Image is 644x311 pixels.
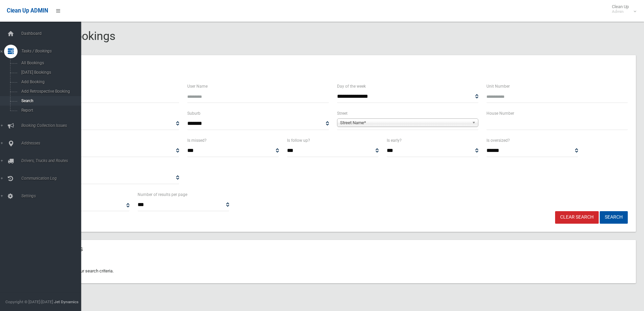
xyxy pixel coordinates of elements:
[19,123,86,128] span: Booking Collection Issues
[486,83,510,90] label: Unit Number
[19,98,80,103] span: Search
[486,137,510,144] label: Is oversized?
[600,211,628,224] button: Search
[30,259,636,283] div: No bookings match your search criteria.
[387,137,402,144] label: Is early?
[612,9,629,14] small: Admin
[19,80,80,84] span: Add Booking
[7,7,48,14] span: Clean Up ADMIN
[486,110,514,117] label: House Number
[19,108,80,113] span: Report
[19,194,86,198] span: Settings
[337,83,366,90] label: Day of the week
[337,110,348,117] label: Street
[187,83,208,90] label: User Name
[19,61,80,65] span: All Bookings
[19,49,86,53] span: Tasks / Bookings
[19,89,80,94] span: Add Retrospective Booking
[5,299,53,304] span: Copyright © [DATE]-[DATE]
[340,119,469,127] span: Street Name*
[187,137,207,144] label: Is missed?
[19,158,86,163] span: Drivers, Trucks and Routes
[19,70,80,75] span: [DATE] Bookings
[609,4,636,14] span: Clean Up
[555,211,599,224] a: Clear Search
[138,191,187,198] label: Number of results per page
[19,31,86,36] span: Dashboard
[19,141,86,146] span: Addresses
[54,299,78,304] strong: Jet Dynamics
[19,176,86,181] span: Communication Log
[187,110,200,117] label: Suburb
[287,137,310,144] label: Is follow up?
